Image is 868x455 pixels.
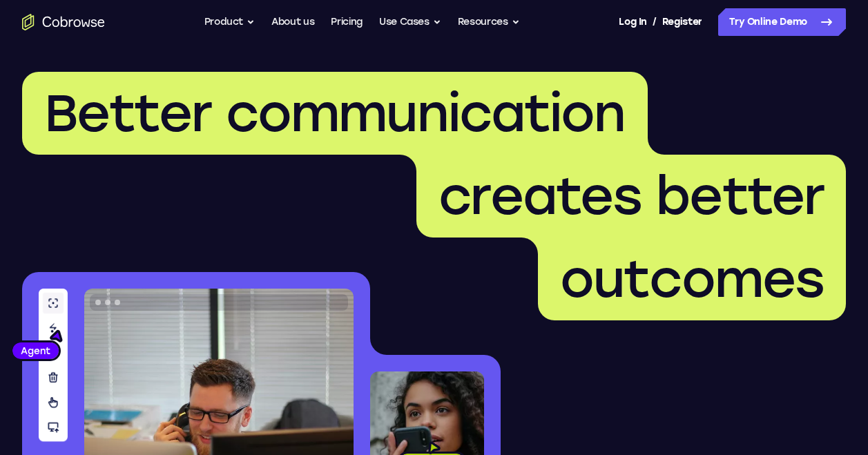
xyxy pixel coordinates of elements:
[379,8,441,36] button: Use Cases
[271,8,314,36] a: About us
[44,82,626,144] span: Better communication
[22,14,105,30] a: Go to the home page
[12,344,59,358] span: Agent
[438,165,824,227] span: creates better
[718,8,846,36] a: Try Online Demo
[331,8,363,36] a: Pricing
[560,248,824,310] span: outcomes
[662,8,702,36] a: Register
[653,14,657,30] span: /
[619,8,646,36] a: Log In
[458,8,520,36] button: Resources
[204,8,255,36] button: Product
